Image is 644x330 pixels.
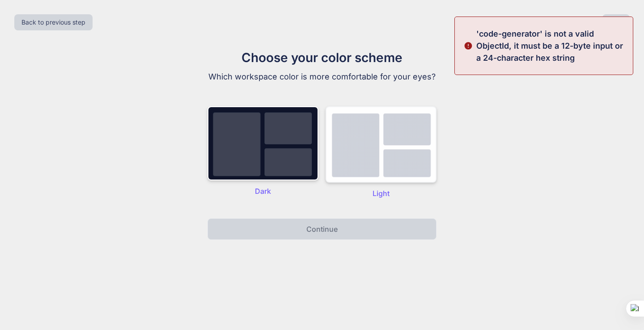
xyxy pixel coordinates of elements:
button: Skip [602,14,630,30]
p: 'code-generator' is not a valid ObjectId, it must be a 12-byte input or a 24-character hex string [476,28,627,64]
button: Continue [208,218,436,240]
p: Continue [306,224,338,234]
img: dark [208,106,318,180]
img: alert [464,28,473,64]
p: Light [326,188,436,199]
h1: Choose your color scheme [172,48,472,67]
p: Dark [208,186,318,196]
button: Back to previous step [14,14,93,30]
img: dark [326,106,436,183]
p: Which workspace color is more comfortable for your eyes? [172,71,472,83]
